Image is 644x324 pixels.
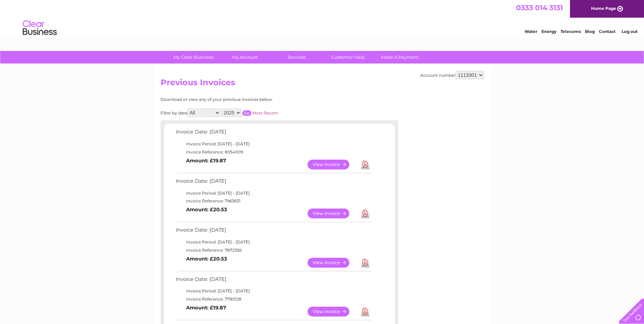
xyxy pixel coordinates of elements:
[308,307,357,317] a: View
[174,197,373,205] td: Invoice Reference: 7963631
[174,226,373,238] td: Invoice Date: [DATE]
[174,295,373,303] td: Invoice Reference: 7780128
[308,160,357,169] a: View
[585,29,595,34] a: Blog
[560,29,581,34] a: Telecoms
[174,127,373,140] td: Invoice Date: [DATE]
[174,238,373,246] td: Invoice Period: [DATE] - [DATE]
[162,4,483,33] div: Clear Business is a trading name of Verastar Limited (registered in [GEOGRAPHIC_DATA] No. 3667643...
[161,97,339,102] div: Download or view any of your previous invoices below.
[308,258,357,268] a: View
[161,109,339,117] div: Filter by date
[525,29,537,34] a: Water
[217,51,273,64] a: My Account
[186,158,226,164] b: Amount: £19.87
[361,307,369,317] a: Download
[269,51,325,64] a: Services
[361,160,369,169] a: Download
[420,71,484,79] div: Account number
[174,287,373,295] td: Invoice Period: [DATE] - [DATE]
[372,51,428,64] a: Make A Payment
[308,209,357,218] a: View
[174,177,373,189] td: Invoice Date: [DATE]
[174,189,373,197] td: Invoice Period: [DATE] - [DATE]
[186,206,227,213] b: Amount: £20.53
[599,29,615,34] a: Contact
[320,51,376,64] a: Customer Help
[174,246,373,254] td: Invoice Reference: 7872356
[165,51,221,64] a: My Clear Business
[361,209,369,218] a: Download
[161,78,484,91] h2: Previous Invoices
[174,140,373,148] td: Invoice Period: [DATE] - [DATE]
[186,256,227,262] b: Amount: £20.53
[22,18,57,38] img: logo.png
[541,29,556,34] a: Energy
[186,305,226,311] b: Amount: £19.87
[174,275,373,287] td: Invoice Date: [DATE]
[622,29,638,34] a: Log out
[516,3,563,12] a: 0333 014 3131
[361,258,369,268] a: Download
[252,110,278,115] a: Most Recent
[174,148,373,156] td: Invoice Reference: 8054009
